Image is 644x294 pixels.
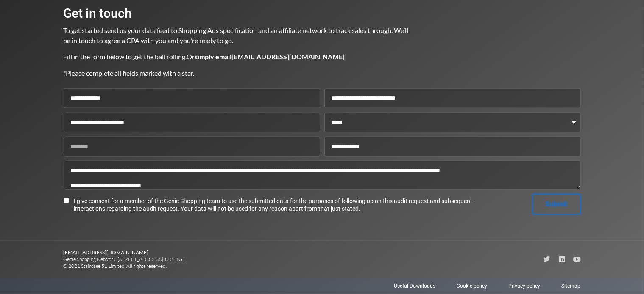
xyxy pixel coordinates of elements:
[64,68,410,78] p: *Please complete all fields marked with a star.
[394,282,436,290] a: Useful Downloads
[546,201,567,208] span: Submit
[64,26,410,44] span: To get started send us your data feed to Shopping Ads specification and an affiliate network to t...
[64,7,410,20] h2: Get in touch
[64,249,149,256] b: [EMAIL_ADDRESS][DOMAIN_NAME]
[64,249,322,269] p: Genie Shopping Network, [STREET_ADDRESS]. CB2 1GE © 2021 Staircase 51 Limited. All rights reserved.
[562,282,581,290] a: Sitemap
[74,197,477,212] span: I give consent for a member of the Genie Shopping team to use the submitted data for the purposes...
[457,282,488,290] a: Cookie policy
[64,52,187,60] span: Fill in the form below to get the ball rolling.
[532,194,581,215] button: Submit
[195,52,345,60] b: simply email [EMAIL_ADDRESS][DOMAIN_NAME]
[509,282,541,290] a: Privacy policy
[187,52,345,60] span: Or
